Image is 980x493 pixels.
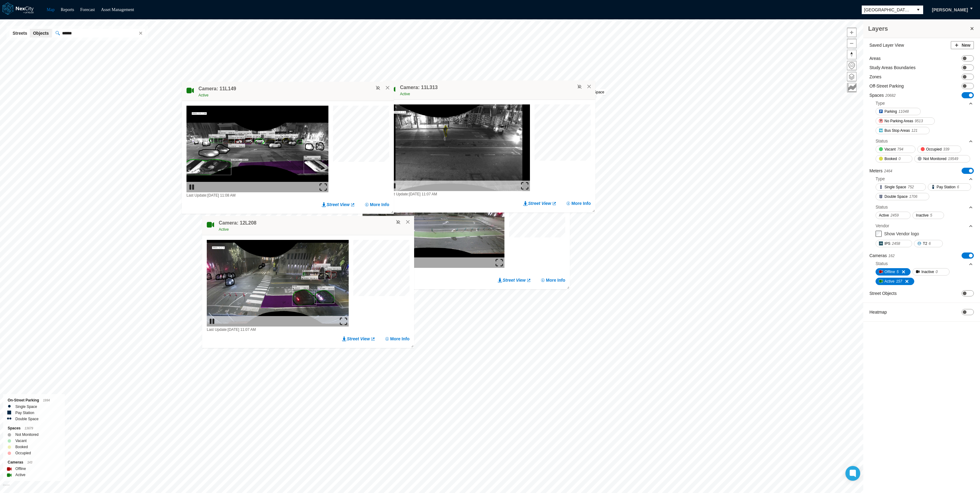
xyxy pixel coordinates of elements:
[884,241,890,247] span: IPS
[909,194,917,200] span: 1706
[899,108,909,115] span: 11048
[879,212,889,218] span: Active
[943,146,949,152] span: 339
[876,202,973,212] div: Status
[899,156,901,162] span: 0
[869,65,915,71] label: Study Areas Boundaries
[876,117,935,125] button: No Parking Areas9513
[957,184,959,190] span: 6
[847,39,857,48] button: Zoom out
[322,202,355,208] a: Street View
[208,318,216,325] img: play
[80,7,95,12] a: Forecast
[188,184,195,191] img: play
[869,309,887,315] label: Heatmap
[385,336,410,342] button: More Info
[917,146,962,153] button: Occupied339
[390,182,397,190] img: play
[347,336,370,342] span: Street View
[388,191,530,197] div: Last Update: [DATE] 11:07 AM
[962,42,970,48] span: New
[340,318,347,325] img: expand
[869,74,881,80] label: Zones
[885,93,896,98] span: 20682
[15,444,28,450] label: Booked
[847,61,857,70] button: Home
[388,104,530,191] img: video
[884,118,913,124] span: No Parking Areas
[884,127,910,134] span: Bus Stop Areas
[27,461,33,464] span: 143
[363,181,504,268] img: video
[912,212,944,219] button: Inactive5
[914,155,970,162] button: Not Monitored19549
[876,212,911,219] button: Active2459
[908,184,914,190] span: 752
[936,269,938,275] span: 0
[847,28,856,37] span: Zoom in
[15,410,34,416] label: Pay Station
[847,50,856,59] span: Reset bearing to north
[923,241,927,247] span: T2
[13,30,27,36] span: Streets
[594,90,604,94] span: Space
[47,7,55,12] a: Map
[376,86,380,90] img: svg%3e
[869,92,896,99] label: Spaces
[923,156,946,162] span: Not Monitored
[876,138,888,144] div: Status
[847,50,857,59] button: Reset bearing to north
[528,200,551,206] span: Street View
[912,268,950,276] button: Inactive0
[869,42,904,48] label: Saved Layer View
[929,241,931,247] span: 6
[884,156,897,162] span: Booked
[8,397,60,404] div: On-Street Parking
[61,7,74,12] a: Reports
[364,202,389,208] button: More Info
[396,220,400,224] img: svg%3e
[405,219,411,225] button: Close popup
[876,193,929,200] button: Double Space1706
[186,193,328,199] div: Last Update: [DATE] 11:08 AM
[876,155,912,162] button: Booked0
[15,450,31,456] label: Occupied
[523,200,557,206] a: Street View
[327,202,350,208] span: Street View
[586,84,592,89] button: Close popup
[370,202,389,208] span: More Info
[15,416,38,422] label: Double Space
[136,29,145,37] span: clear
[868,24,969,33] h3: Layers
[43,399,50,402] span: 1994
[915,118,923,124] span: 9513
[540,277,565,283] button: More Info
[577,84,582,89] img: svg%3e
[847,83,857,92] button: Key metrics
[30,29,52,37] button: Objects
[390,336,410,342] span: More Info
[847,39,856,48] span: Zoom out
[15,466,26,472] label: Offline
[937,184,955,190] span: Pay Station
[535,104,594,164] canvas: Map
[15,438,26,444] label: Vacant
[876,260,888,267] div: Status
[884,108,897,115] span: Parking
[353,240,413,299] canvas: Map
[496,259,503,266] img: expand
[884,146,896,152] span: Vacant
[319,184,327,191] img: expand
[342,336,375,342] a: Street View
[876,136,973,146] div: Status
[400,92,410,96] span: Active
[884,169,892,173] span: 2464
[884,184,906,190] span: Single Space
[503,277,526,283] span: Street View
[186,106,328,192] img: video
[876,99,973,108] div: Type
[363,268,504,274] div: Last Update: [DATE] 11:06 AM
[876,223,889,229] div: Vendor
[876,268,911,276] button: Offline5
[884,278,895,284] span: Active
